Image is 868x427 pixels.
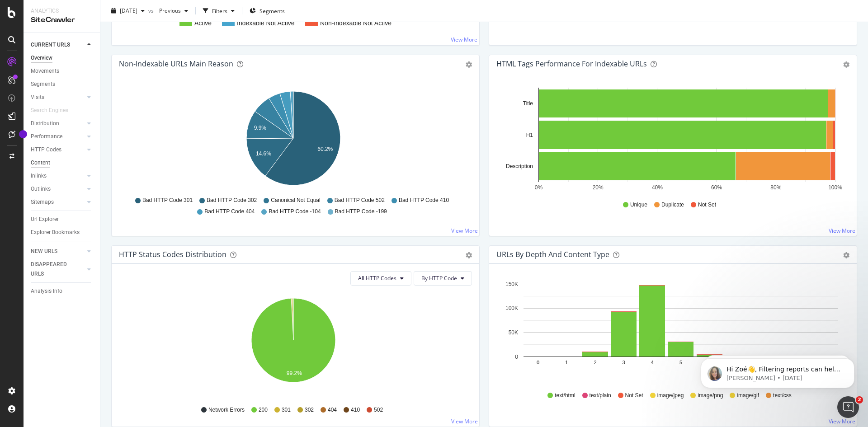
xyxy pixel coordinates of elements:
[271,197,320,204] span: Canonical Not Equal
[399,197,449,204] span: Bad HTTP Code 410
[31,15,93,25] div: SiteCrawler
[351,406,360,414] span: 410
[31,184,51,194] div: Outlinks
[505,281,518,287] text: 150K
[31,215,94,224] a: Url Explorer
[374,406,383,414] span: 502
[466,61,472,68] div: gear
[509,329,518,336] text: 50K
[496,250,609,259] div: URLs by Depth and Content Type
[623,360,625,365] text: 3
[256,150,271,157] text: 14.6%
[770,184,781,191] text: 80%
[506,163,533,169] text: Description
[505,305,518,311] text: 100K
[212,7,227,14] div: Filters
[19,130,27,138] div: Tooltip anchor
[335,197,385,204] span: Bad HTTP Code 502
[31,53,94,63] a: Overview
[108,4,148,18] button: [DATE]
[451,227,478,235] a: View More
[843,252,849,258] div: gear
[207,197,257,204] span: Bad HTTP Code 302
[593,184,604,191] text: 20%
[31,145,85,155] a: HTTP Codes
[119,59,233,68] div: Non-Indexable URLs Main Reason
[451,36,477,43] a: View More
[254,125,267,131] text: 9.9%
[237,19,295,27] text: Indexable Not Active
[335,208,387,216] span: Bad HTTP Code -199
[31,197,54,207] div: Sitemaps
[259,7,285,14] span: Segments
[350,271,411,286] button: All HTTP Codes
[119,293,468,398] div: A chart.
[31,286,62,296] div: Analysis Info
[31,106,77,115] a: Search Engines
[282,406,291,414] span: 301
[679,360,682,365] text: 5
[31,228,94,237] a: Explorer Bookmarks
[305,406,314,414] span: 302
[496,88,846,192] svg: A chart.
[451,418,478,425] a: View More
[156,7,181,14] span: Previous
[466,252,472,258] div: gear
[31,132,62,141] div: Performance
[148,7,156,14] span: vs
[657,392,684,399] span: image/jpeg
[31,40,85,50] a: CURRENT URLS
[119,250,226,259] div: HTTP Status Codes Distribution
[31,119,85,128] a: Distribution
[31,171,85,181] a: Inlinks
[496,278,846,383] svg: A chart.
[496,59,647,68] div: HTML Tags Performance for Indexable URLs
[651,360,654,365] text: 4
[537,360,539,365] text: 0
[31,197,85,207] a: Sitemaps
[698,201,716,209] span: Not Set
[687,339,868,403] iframe: Intercom notifications message
[565,360,568,365] text: 1
[31,158,94,168] a: Content
[31,215,59,224] div: Url Explorer
[31,132,85,141] a: Performance
[625,392,643,399] span: Not Set
[31,247,85,256] a: NEW URLS
[594,360,596,365] text: 2
[31,93,85,102] a: Visits
[652,184,663,191] text: 40%
[590,392,611,399] span: text/plain
[555,392,575,399] span: text/html
[31,119,59,128] div: Distribution
[287,370,302,376] text: 99.2%
[259,406,268,414] span: 200
[31,171,47,181] div: Inlinks
[828,184,842,191] text: 100%
[320,19,392,27] text: Non-Indexable Not Active
[31,286,94,296] a: Analysis Info
[156,4,192,18] button: Previous
[194,19,212,27] text: Active
[661,201,684,209] span: Duplicate
[31,53,52,63] div: Overview
[142,197,193,204] span: Bad HTTP Code 301
[630,201,647,209] span: Unique
[31,80,94,89] a: Segments
[317,145,333,152] text: 60.2%
[31,80,55,89] div: Segments
[515,354,518,360] text: 0
[31,145,61,155] div: HTTP Codes
[31,260,76,279] div: DISAPPEARED URLS
[204,208,255,216] span: Bad HTTP Code 404
[535,184,543,191] text: 0%
[829,418,855,425] a: View More
[31,158,50,168] div: Content
[120,7,137,14] span: 2025 Jul. 18th
[31,106,68,115] div: Search Engines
